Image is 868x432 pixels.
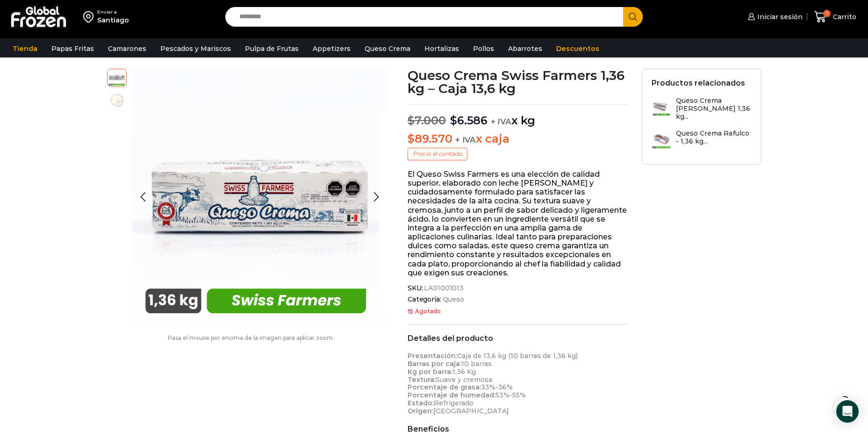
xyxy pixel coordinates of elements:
a: Pulpa de Frutas [240,40,303,58]
span: queso crema 2 [108,91,126,109]
span: 1 [823,10,831,17]
a: Appetizers [308,40,355,58]
p: x caja [408,132,628,146]
a: Pollos [468,40,499,58]
a: Hortalizas [420,40,464,58]
bdi: 89.570 [408,132,452,145]
span: $ [408,114,415,127]
strong: Porcentaje de grasa: [408,383,481,391]
a: Tienda [8,40,42,58]
div: Open Intercom Messenger [836,400,859,423]
button: Search button [623,7,643,27]
bdi: 7.000 [408,114,446,127]
a: Descuentos [552,40,604,58]
a: Papas Fritas [47,40,99,58]
strong: Barras por caja: [408,360,461,368]
h2: Productos relacionados [652,79,745,87]
div: Enviar a [97,9,129,15]
span: $ [450,114,457,127]
span: SKU: [408,284,628,292]
a: Queso Crema [360,40,415,58]
p: Caja de 13,6 kg (10 barras de 1,36 kg) 10 barras 1,36 Kg Suave y cremosa 33%-36% 53%-55% Refriger... [408,352,628,415]
span: Categoría: [408,295,628,303]
a: Camarones [103,40,151,58]
h3: Queso Crema Rafulco - 1,36 kg... [676,130,752,145]
a: Abarrotes [503,40,547,58]
a: Iniciar sesión [746,7,803,26]
strong: Kg por barra: [408,367,452,376]
strong: Presentación: [408,352,457,360]
h2: Detalles del producto [408,334,628,343]
p: Agotado [408,308,628,315]
span: Carrito [831,12,856,22]
img: address-field-icon.svg [83,9,97,25]
span: $ [408,132,415,145]
a: Pescados y Mariscos [156,40,236,58]
span: + IVA [455,135,476,144]
a: 1 Carrito [812,6,859,28]
p: Precio al contado [408,148,467,160]
span: LA01001013 [423,284,464,292]
a: Queso [441,295,464,303]
bdi: 6.586 [450,114,488,127]
h3: Queso Crema [PERSON_NAME] 1,36 kg... [676,97,752,120]
p: Pasa el mouse por encima de la imagen para aplicar zoom [107,335,394,341]
a: Queso Crema [PERSON_NAME] 1,36 kg... [652,97,752,125]
p: El Queso Swiss Farmers es una elección de calidad superior, elaborado con leche [PERSON_NAME] y c... [408,170,628,277]
span: swiss-farmers [108,68,126,86]
strong: Origen: [408,407,433,415]
a: Queso Crema Rafulco - 1,36 kg... [652,130,752,150]
strong: Porcentaje de humedad: [408,391,495,399]
span: + IVA [491,117,511,126]
div: Santiago [97,15,129,25]
span: Iniciar sesión [755,12,803,22]
strong: Textura: [408,375,436,384]
strong: Estado: [408,399,434,407]
p: x kg [408,104,628,128]
h1: Queso Crema Swiss Farmers 1,36 kg – Caja 13,6 kg [408,69,628,95]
